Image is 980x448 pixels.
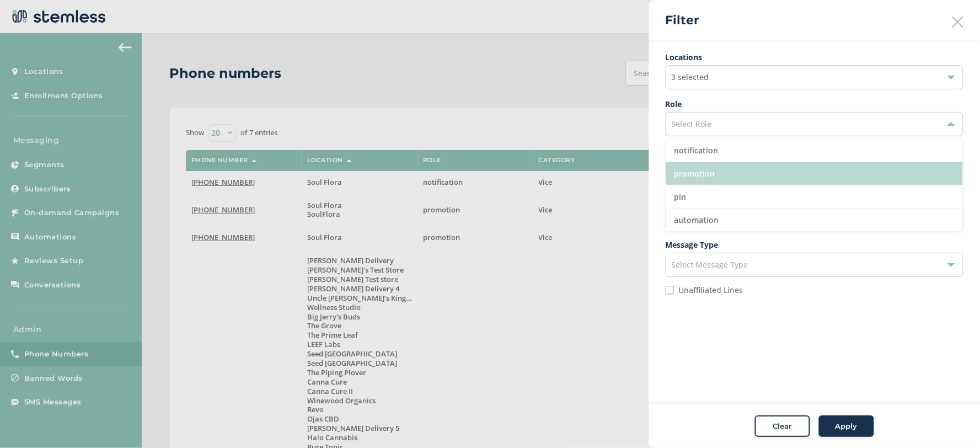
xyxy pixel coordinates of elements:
[672,119,712,129] span: Select Role
[679,286,743,294] label: Unaffiliated Lines
[755,415,810,438] button: Clear
[925,395,980,448] iframe: Chat Widget
[672,259,748,270] span: Select Message Type
[836,421,858,432] span: Apply
[773,421,792,432] span: Clear
[666,139,963,162] li: notification
[666,239,963,250] label: Message Type
[666,185,963,209] li: pin
[666,162,963,185] li: promotion
[819,415,874,438] button: Apply
[666,98,963,110] label: Role
[666,209,963,231] li: automation
[666,11,699,29] h2: Filter
[666,51,963,63] label: Locations
[672,72,709,82] span: 3 selected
